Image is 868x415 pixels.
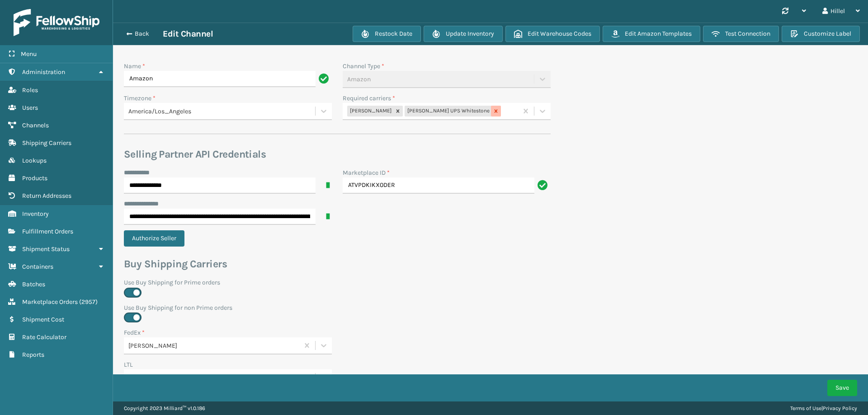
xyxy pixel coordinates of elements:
[128,373,150,382] div: Select...
[124,61,145,71] label: Name
[603,26,700,42] button: Edit Amazon Templates
[124,257,551,271] h3: Buy Shipping Carriers
[124,360,133,369] label: LTL
[22,280,45,288] span: Batches
[347,106,393,117] div: [PERSON_NAME]
[22,210,49,218] span: Inventory
[22,121,49,129] span: Channels
[79,298,98,306] span: ( 2957 )
[22,316,64,323] span: Shipment Cost
[22,104,38,112] span: Users
[505,26,600,42] button: Edit Warehouse Codes
[128,107,316,116] div: America/Los_Angeles
[790,401,857,415] div: |
[703,26,779,42] button: Test Connection
[424,26,503,42] button: Update Inventory
[823,405,857,411] a: Privacy Policy
[124,230,184,247] button: Authorize Seller
[22,139,71,147] span: Shipping Carriers
[827,380,857,396] button: Save
[124,148,551,161] h3: Selling Partner API Credentials
[343,168,390,177] label: Marketplace ID
[353,26,421,42] button: Restock Date
[124,93,156,103] label: Timezone
[22,333,66,341] span: Rate Calculator
[124,234,190,242] a: Authorize Seller
[124,278,551,287] label: Use Buy Shipping for Prime orders
[343,61,384,71] label: Channel Type
[124,401,205,415] p: Copyright 2023 Milliard™ v 1.0.186
[121,30,163,38] button: Back
[22,86,38,94] span: Roles
[128,341,300,350] div: [PERSON_NAME]
[22,351,44,359] span: Reports
[343,93,395,103] label: Required carriers
[782,26,860,42] button: Customize Label
[22,157,47,164] span: Lookups
[22,245,70,253] span: Shipment Status
[22,68,65,76] span: Administration
[22,174,47,182] span: Products
[124,328,145,337] label: FedEx
[22,228,73,235] span: Fulfillment Orders
[22,192,71,200] span: Return Addresses
[405,106,491,117] div: [PERSON_NAME] UPS Whitestone
[790,405,821,411] a: Terms of Use
[14,9,99,36] img: logo
[22,298,78,306] span: Marketplace Orders
[21,50,37,58] span: Menu
[124,303,551,312] label: Use Buy Shipping for non Prime orders
[22,263,53,270] span: Containers
[163,28,213,39] h3: Edit Channel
